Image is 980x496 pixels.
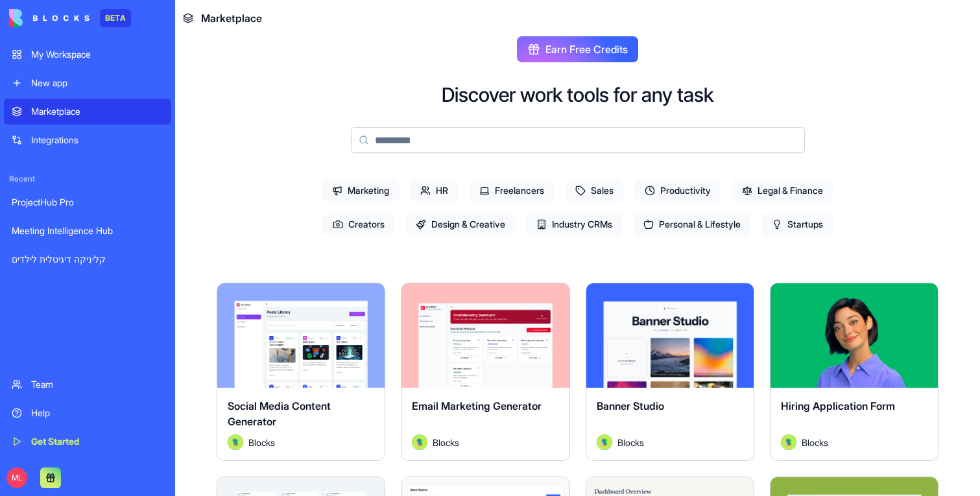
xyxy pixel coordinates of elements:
a: Help [4,400,171,426]
span: Marketplace [201,10,262,26]
span: Legal & Finance [732,179,833,202]
img: Avatar [597,434,612,450]
img: Avatar [228,434,243,450]
span: Creators [322,213,395,236]
span: Design & Creative [405,213,516,236]
span: Personal & Lifestyle [633,213,751,236]
div: Help [31,407,163,419]
div: Marketplace [31,105,163,118]
div: My Workspace [31,48,163,61]
span: Hiring Application Form [781,399,895,412]
a: Hiring Application FormAvatarBlocks [770,283,938,461]
img: logo [9,9,90,27]
a: Banner StudioAvatarBlocks [586,283,754,461]
div: Get Started [31,435,163,448]
img: Avatar [781,434,796,450]
a: My Workspace [4,41,171,67]
a: New app [4,70,171,96]
span: Industry CRMs [526,213,623,236]
span: Blocks [617,436,644,449]
div: ProjectHub Pro [12,196,163,209]
span: Startups [761,213,833,236]
div: Banner Studio [597,398,743,434]
div: BETA [100,9,131,27]
a: Email Marketing GeneratorAvatarBlocks [401,283,569,461]
a: BETA [9,9,131,27]
span: Marketing [322,179,400,202]
span: Productivity [634,179,721,202]
span: Freelancers [469,179,555,202]
span: Social Media Content Generator [228,399,331,428]
div: New app [31,77,163,89]
div: Integrations [31,134,163,147]
a: ProjectHub Pro [4,189,171,215]
span: Blocks [248,436,275,449]
a: Meeting Intelligence Hub [4,218,171,244]
div: Hiring Application Form [781,398,927,434]
span: Sales [565,179,624,202]
a: Social Media Content GeneratorAvatarBlocks [217,283,385,461]
div: קליניקה דיגיטלית לילדים [12,253,163,266]
span: ML [6,467,27,488]
div: Team [31,378,163,391]
span: Recent [4,174,171,184]
a: Marketplace [4,99,171,124]
a: Get Started [4,429,171,455]
span: Email Marketing Generator [412,399,542,412]
span: Blocks [433,436,459,449]
img: Avatar [412,434,427,450]
span: Banner Studio [597,399,664,412]
div: Meeting Intelligence Hub [12,224,163,237]
button: Earn Free Credits [517,36,638,62]
div: Social Media Content Generator [228,398,374,434]
h2: Discover work tools for any task [442,83,713,106]
span: Earn Free Credits [545,41,628,57]
span: Blocks [802,436,828,449]
div: Email Marketing Generator [412,398,558,434]
a: Team [4,372,171,397]
a: Integrations [4,127,171,153]
span: HR [410,179,459,202]
a: קליניקה דיגיטלית לילדים [4,246,171,272]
